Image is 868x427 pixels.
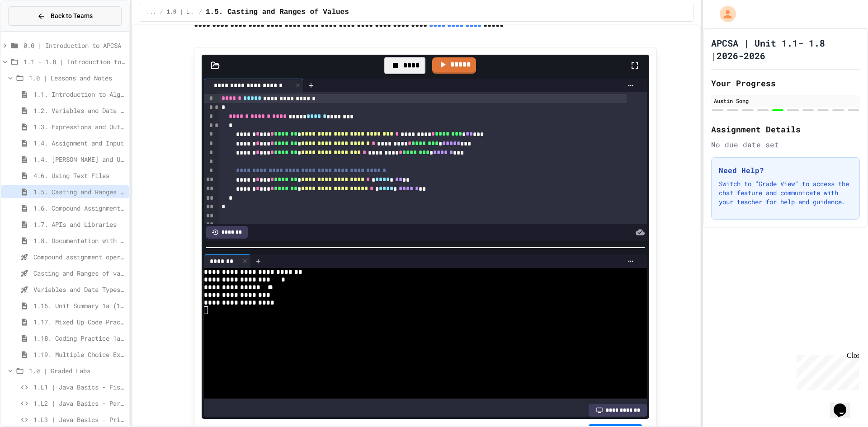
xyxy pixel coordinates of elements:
span: Back to Teams [51,11,93,21]
span: 0.0 | Introduction to APCSA [24,41,125,50]
iframe: chat widget [793,352,859,390]
iframe: chat widget [830,391,859,418]
span: 1.0 | Graded Labs [29,366,125,375]
span: Compound assignment operators - Quiz [33,252,125,262]
span: 1.L2 | Java Basics - Paragraphs Lab [33,399,125,408]
span: 1.18. Coding Practice 1a (1.1-1.6) [33,333,125,343]
span: 1.L1 | Java Basics - Fish Lab [33,382,125,392]
div: Chat with us now!Close [4,4,62,57]
span: 4.6. Using Text Files [33,171,125,180]
h3: Need Help? [719,165,852,176]
span: 1.6. Compound Assignment Operators [33,203,125,213]
span: 1.5. Casting and Ranges of Values [206,7,349,18]
span: 1.16. Unit Summary 1a (1.1-1.6) [33,301,125,310]
span: 1.19. Multiple Choice Exercises for Unit 1a (1.1-1.6) [33,350,125,359]
span: 1.3. Expressions and Output [New] [33,122,125,131]
span: Casting and Ranges of variables - Quiz [33,268,125,278]
p: Switch to "Grade View" to access the chat feature and communicate with your teacher for help and ... [719,179,852,206]
h2: Your Progress [711,77,860,89]
h1: APCSA | Unit 1.1- 1.8 |2026-2026 [711,37,860,62]
div: My Account [710,4,738,24]
span: 1.8. Documentation with Comments and Preconditions [33,236,125,245]
span: 1.4. Assignment and Input [33,138,125,148]
span: / [199,9,202,16]
span: 1.17. Mixed Up Code Practice 1.1-1.6 [33,317,125,327]
span: Variables and Data Types - Quiz [33,285,125,294]
button: Back to Teams [8,6,122,26]
h2: Assignment Details [711,123,860,136]
span: 1.L3 | Java Basics - Printing Code Lab [33,415,125,424]
span: 1.4. [PERSON_NAME] and User Input [33,155,125,164]
div: Austin Song [714,97,857,105]
div: No due date set [711,139,860,150]
span: 1.5. Casting and Ranges of Values [33,187,125,197]
span: 1.0 | Lessons and Notes [29,73,125,83]
span: / [160,9,163,16]
span: 1.0 | Lessons and Notes [167,9,195,16]
span: ... [146,9,156,16]
span: 1.2. Variables and Data Types [33,106,125,115]
span: 1.7. APIs and Libraries [33,220,125,229]
span: 1.1. Introduction to Algorithms, Programming, and Compilers [33,89,125,99]
span: 1.1 - 1.8 | Introduction to Java [24,57,125,66]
